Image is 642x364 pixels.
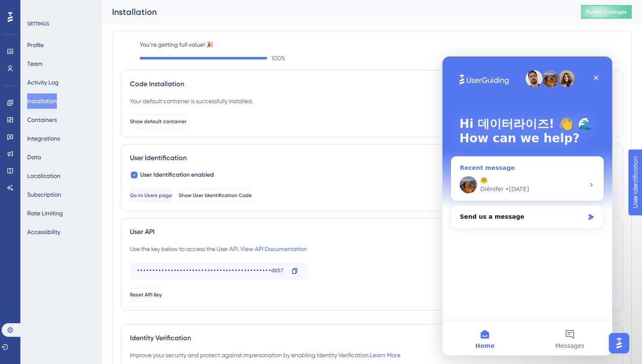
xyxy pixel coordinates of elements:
[606,330,632,356] iframe: UserGuiding AI Assistant Launcher
[130,189,172,202] button: Go to Users page
[27,93,57,109] button: Installation
[130,115,186,128] button: Show default container
[130,244,307,254] div: Use the key below to access the User API.
[27,20,96,27] div: SETTINGS
[137,264,284,278] div: ••••••••••••••••••••••••••••••••••••••••••••db57
[140,40,623,50] label: You’re getting full value! 🎉
[27,75,59,90] button: Activity Log
[27,131,60,146] button: Integrations
[27,37,44,53] button: Profile
[130,333,614,343] div: Identity Verification
[130,118,186,125] span: Show default container
[27,112,57,127] button: Containers
[271,53,285,63] span: 100 %
[27,168,60,183] button: Localization
[130,350,400,360] div: Improve your security and protect against impersonation by enabling Identity Verification.
[27,224,60,240] button: Accessibility
[581,5,632,19] button: Publish Changes
[130,291,162,298] span: Reset API Key
[140,170,214,180] span: User Identification enabled
[27,187,61,202] button: Subscription
[27,206,63,221] button: Rate Limiting
[130,96,253,106] div: Your default container is successfully installed.
[179,192,252,199] span: Show User Identification Code
[442,56,612,356] iframe: Intercom live chat
[27,56,42,71] button: Team
[130,227,614,237] div: User API
[27,150,41,165] button: Data
[112,6,560,18] div: Installation
[370,352,400,358] a: Learn More
[130,288,162,302] button: Reset API Key
[179,189,252,202] button: Show User Identification Code
[7,2,59,12] span: User Identification
[130,79,614,89] div: Code Installation
[240,245,307,252] a: View API Documentation
[130,153,614,163] div: User Identification
[130,192,172,199] span: Go to Users page
[586,8,627,15] span: Publish Changes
